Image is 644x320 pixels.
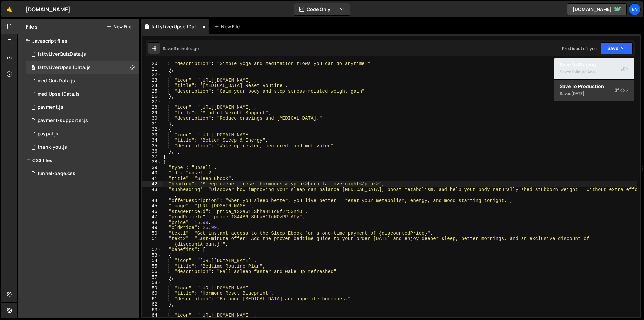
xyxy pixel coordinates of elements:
[163,46,199,51] div: Saved
[142,94,162,99] div: 26
[629,3,641,15] a: En
[142,170,162,176] div: 40
[31,66,35,71] span: 0
[142,264,162,269] div: 55
[142,138,162,143] div: 34
[18,154,139,167] div: CSS files
[142,307,162,313] div: 63
[151,23,201,30] div: fattyLiverUpsellData.js
[26,48,139,61] div: 16956/46566.js
[571,69,595,75] div: 1 minute ago
[175,46,199,51] div: 1 minute ago
[142,313,162,318] div: 64
[142,220,162,225] div: 48
[142,280,162,286] div: 58
[142,78,162,83] div: 23
[142,165,162,171] div: 39
[38,171,75,177] div: funnel-page.css
[1,1,18,17] a: 🤙
[142,247,162,253] div: 52
[142,154,162,160] div: 37
[294,3,350,15] button: Code Only
[142,187,162,198] div: 43
[142,143,162,149] div: 35
[142,214,162,220] div: 47
[18,34,139,48] div: Javascript files
[142,89,162,94] div: 25
[142,302,162,307] div: 62
[601,42,633,54] button: Save
[142,132,162,138] div: 33
[26,74,139,88] div: 16956/46700.js
[38,78,75,84] div: mediQuizData.js
[142,291,162,296] div: 60
[107,24,131,29] button: New File
[38,131,58,137] div: paypal.js
[560,83,629,90] div: Save to Production
[142,209,162,215] div: 46
[38,65,91,71] div: fattyLiverUpsellData.js
[142,236,162,247] div: 51
[142,110,162,116] div: 29
[26,23,38,30] h2: Files
[142,181,162,187] div: 42
[142,121,162,127] div: 31
[142,149,162,154] div: 36
[142,99,162,105] div: 27
[142,198,162,204] div: 44
[554,80,634,101] button: Save to ProductionS Saved[DATE]
[142,116,162,121] div: 30
[142,67,162,72] div: 21
[26,61,139,74] div: 16956/46565.js
[26,88,139,101] div: 16956/46701.js
[142,61,162,67] div: 20
[560,68,629,76] div: Saved
[38,51,86,57] div: fattyLiverQuizData.js
[571,91,584,96] div: [DATE]
[26,167,139,180] div: 16956/47008.css
[214,23,242,30] div: New File
[142,258,162,264] div: 54
[142,253,162,258] div: 53
[142,83,162,89] div: 24
[615,87,629,94] span: S
[142,160,162,165] div: 38
[38,104,63,110] div: payment.js
[554,58,634,80] button: Save to StagingS Saved1 minute ago
[142,286,162,291] div: 59
[142,176,162,182] div: 41
[142,225,162,231] div: 49
[26,101,139,114] div: 16956/46551.js
[142,231,162,236] div: 50
[142,203,162,209] div: 45
[562,46,597,51] div: Prod is out of sync
[560,61,629,68] div: Save to Staging
[142,296,162,302] div: 61
[142,72,162,78] div: 22
[560,90,629,97] div: Saved
[26,5,70,13] div: [DOMAIN_NAME]
[26,114,139,127] div: 16956/46552.js
[38,118,88,124] div: payment-supporter.js
[26,127,139,141] div: 16956/46550.js
[142,269,162,275] div: 56
[142,127,162,132] div: 32
[567,3,627,15] a: [DOMAIN_NAME]
[142,105,162,110] div: 28
[142,275,162,280] div: 57
[38,91,80,97] div: mediUpsellData.js
[38,144,67,150] div: thank-you.js
[620,65,629,72] span: S
[26,141,139,154] div: 16956/46524.js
